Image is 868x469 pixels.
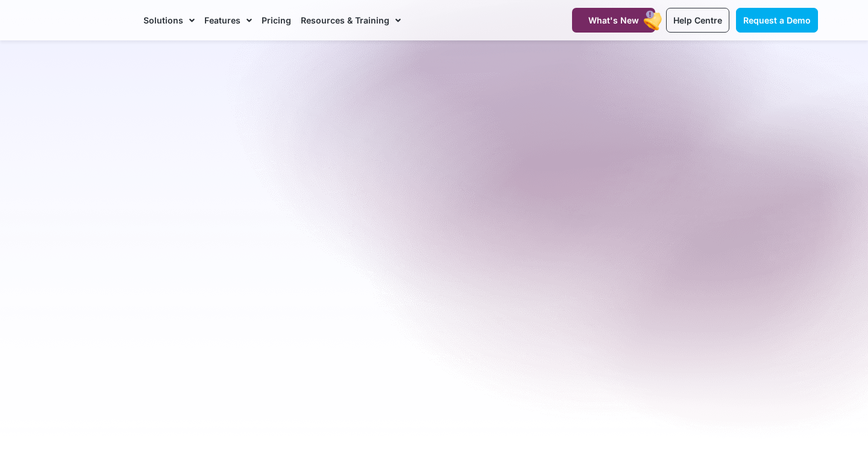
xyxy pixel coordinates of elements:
span: Help Centre [673,15,722,25]
span: What's New [588,15,639,25]
a: Request a Demo [736,8,818,33]
a: What's New [572,8,655,33]
img: CareMaster Logo [50,11,131,30]
span: Request a Demo [743,15,811,25]
a: Help Centre [666,8,729,33]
